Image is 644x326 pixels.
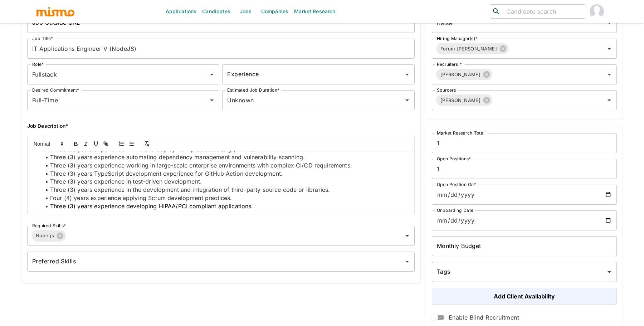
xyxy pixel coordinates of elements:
span: Three (3) years experience automating dependency management and vulnerability scanning. [50,154,305,161]
div: Forum [PERSON_NAME] [436,43,509,54]
button: Open [604,18,614,28]
span: Four (4) years experience applying Scrum development practices. [50,194,232,201]
span: Three (3) years experience working in large-scale enterprise environments with complex CI/CD requ... [50,162,352,169]
div: [PERSON_NAME] [436,69,493,80]
label: Hiring Manager(s)* [437,35,478,42]
label: Required Skills* [32,223,66,229]
div: [PERSON_NAME] [436,94,493,106]
label: Job Title* [32,35,53,42]
span: Enable Blind Recruitment [449,312,519,322]
span: Three (3) years TypeScript development experience for GitHub Action development. [50,170,283,177]
img: logo [36,6,75,17]
button: Open [402,69,412,79]
label: Open Positions* [437,156,471,162]
button: Open [604,267,614,277]
button: Open [604,95,614,105]
h6: Job Description* [27,122,415,130]
span: [PERSON_NAME] [436,70,485,79]
span: Node.js [31,232,58,240]
span: [PERSON_NAME] [436,96,485,104]
span: Three (3) years experience in the development and integration of third-party source code or libra... [50,186,330,193]
label: Role* [32,61,44,67]
div: Node.js [31,230,66,242]
label: Market Research Total [437,130,484,136]
span: Three (3) years experience with cloud deployment processes (e.g., Azure). [50,146,257,153]
img: Daniela Zito [590,4,604,19]
label: Desired Commitment* [32,87,79,93]
input: Candidate search [503,6,582,16]
button: Open [402,231,412,241]
span: Three (3) years experience developing HIPAA/PCI compliant applications. [50,203,253,210]
button: Open [604,69,614,79]
button: Add Client Availability [432,288,617,305]
button: Open [604,44,614,54]
label: Sourcers [437,87,456,93]
label: Onboarding Date [437,207,473,213]
label: Open Position On* [437,181,476,188]
label: Estimated Job Duration* [227,87,279,93]
span: Forum [PERSON_NAME] [436,45,501,53]
span: Three (3) years experience in test-driven development. [50,178,202,185]
button: Open [207,95,217,105]
button: Open [207,69,217,79]
label: Recruiters * [437,61,462,67]
button: Open [402,257,412,267]
button: Open [402,95,412,105]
